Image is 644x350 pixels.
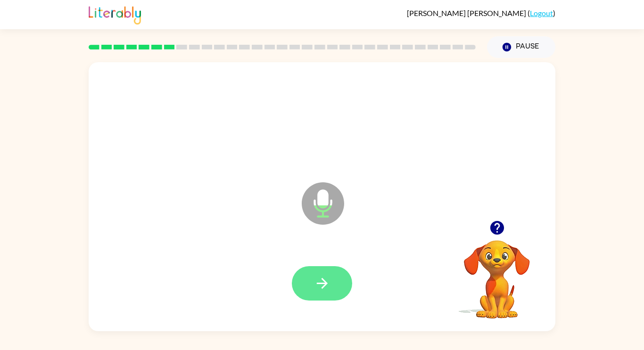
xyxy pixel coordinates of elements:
[89,4,141,24] img: Literably
[487,36,555,58] button: Pause
[530,8,553,17] a: Logout
[450,226,544,320] video: Your browser must support playing .mp4 files to use Literably. Please try using another browser.
[407,8,555,17] div: ( )
[407,8,528,17] span: [PERSON_NAME] [PERSON_NAME]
